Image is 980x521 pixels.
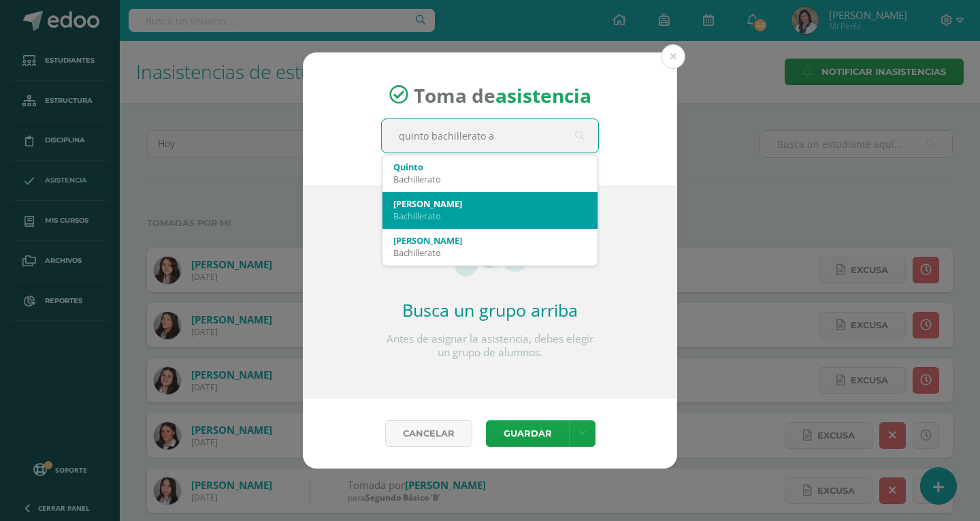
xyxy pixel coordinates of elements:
[661,44,685,69] button: Close (Esc)
[495,82,591,108] strong: asistencia
[393,173,587,185] div: Bachillerato
[414,82,591,108] span: Toma de
[393,210,587,222] div: Bachillerato
[382,119,598,153] input: Busca un grado o sección aquí...
[393,161,587,173] div: Quinto
[393,234,587,247] div: [PERSON_NAME]
[393,198,587,210] div: [PERSON_NAME]
[393,247,587,259] div: Bachillerato
[486,420,569,447] button: Guardar
[381,332,599,360] p: Antes de asignar la asistencia, debes elegir un grupo de alumnos.
[381,298,599,321] h2: Busca un grupo arriba
[385,420,472,447] a: Cancelar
